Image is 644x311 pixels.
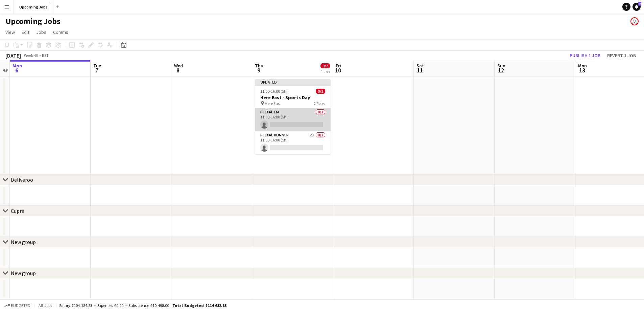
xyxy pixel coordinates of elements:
span: Mon [13,63,22,69]
div: 1 Job [321,69,330,74]
span: Mon [578,63,587,69]
span: 9 [254,66,263,74]
span: 10 [335,66,341,74]
span: Budgeted [11,303,30,308]
a: View [3,28,18,37]
button: Upcoming Jobs [14,0,53,14]
h1: Upcoming Jobs [5,16,61,26]
app-card-role: Plexal EM0/111:00-16:00 (5h) [255,108,331,131]
span: 11 [415,66,424,74]
div: [DATE] [5,52,21,59]
span: 11:00-16:00 (5h) [260,89,288,94]
span: 0/2 [316,89,325,94]
span: 0/2 [320,63,330,68]
span: Total Budgeted £114 682.83 [172,303,226,308]
span: 12 [496,66,505,74]
div: New group [11,270,36,276]
div: Cupra [11,207,24,214]
span: Comms [53,29,68,35]
div: New group [11,239,36,245]
div: BST [42,53,49,58]
span: Jobs [36,29,46,35]
span: 13 [577,66,587,74]
span: Fri [336,63,341,69]
span: 7 [92,66,101,74]
span: Week 40 [22,53,39,58]
span: 8 [173,66,183,74]
span: 2 Roles [314,101,325,106]
a: Comms [50,28,71,37]
div: Deliveroo [11,176,33,183]
a: Edit [19,28,32,37]
span: Sat [416,63,424,69]
h3: Here East - Sports Day [255,94,331,101]
button: Publish 1 job [567,51,603,60]
span: All jobs [37,303,53,308]
button: Revert 1 job [604,51,639,60]
span: Edit [22,29,29,35]
span: Wed [174,63,183,69]
a: 2 [633,3,641,11]
a: Jobs [33,28,49,37]
app-user-avatar: Amy Williamson [630,17,639,25]
span: Thu [255,63,263,69]
button: Budgeted [3,302,31,309]
span: 6 [11,66,22,74]
span: 2 [638,2,641,6]
app-card-role: Plexal Runner2I0/111:00-16:00 (5h) [255,131,331,154]
span: Tue [93,63,101,69]
span: View [5,29,15,35]
div: Salary £104 184.83 + Expenses £0.00 + Subsistence £10 498.00 = [59,303,226,308]
span: Here East [265,101,281,106]
div: Updated [255,79,331,85]
span: Sun [497,63,505,69]
app-job-card: Updated11:00-16:00 (5h)0/2Here East - Sports Day Here East2 RolesPlexal EM0/111:00-16:00 (5h) Ple... [255,79,331,154]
